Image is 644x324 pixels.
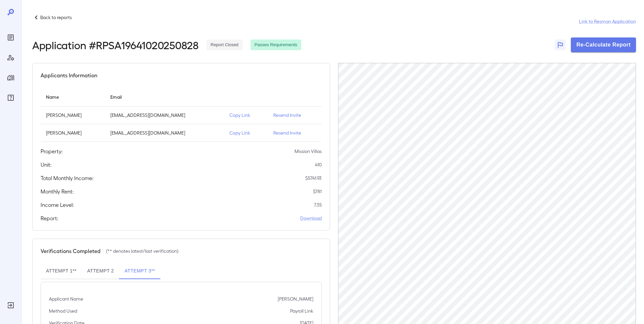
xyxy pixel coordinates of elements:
span: Report Closed [207,42,243,48]
p: Resend Invite [273,112,316,118]
p: Resend Invite [273,130,316,136]
p: 7.35 [314,201,322,208]
p: (** denotes latest/last verification) [106,248,178,254]
p: $ 5741.93 [305,175,322,181]
p: Mission Villas [294,148,322,155]
h5: Monthly Rent: [41,187,74,195]
p: Copy Link [229,130,263,136]
th: Email [105,87,224,106]
div: FAQ [5,92,16,103]
table: simple table [41,87,322,142]
a: Download [300,215,322,222]
p: [PERSON_NAME] [46,130,100,136]
p: 410 [315,161,322,168]
p: $ 781 [313,188,322,195]
h5: Verifications Completed [41,247,101,255]
button: Flag Report [555,39,566,50]
p: [EMAIL_ADDRESS][DOMAIN_NAME] [110,112,219,118]
span: Passes Requirements [251,42,301,48]
a: Link to Resman Application [579,18,636,25]
p: Applicant Name [49,296,83,302]
h5: Report: [41,214,58,222]
div: Manage Properties [5,72,16,83]
h5: Applicants Information [41,71,97,79]
p: Back to reports [40,14,72,21]
th: Name [41,87,105,106]
button: Attempt 2 [82,263,119,279]
p: [EMAIL_ADDRESS][DOMAIN_NAME] [110,130,219,136]
button: Attempt 1** [41,263,82,279]
h2: Application # RPSA19641020250828 [32,39,199,51]
h5: Property: [41,147,63,155]
button: Attempt 3** [119,263,160,279]
p: [PERSON_NAME] [278,296,313,302]
h5: Income Level: [41,201,74,209]
h5: Unit: [41,161,52,169]
button: Re-Calculate Report [571,37,636,52]
p: Method Used [49,308,77,314]
p: Copy Link [229,112,263,118]
p: [PERSON_NAME] [46,112,100,118]
div: Log Out [5,300,16,311]
h5: Total Monthly Income: [41,174,94,182]
div: Manage Users [5,52,16,63]
p: Payroll Link [290,308,313,314]
div: Reports [5,32,16,43]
